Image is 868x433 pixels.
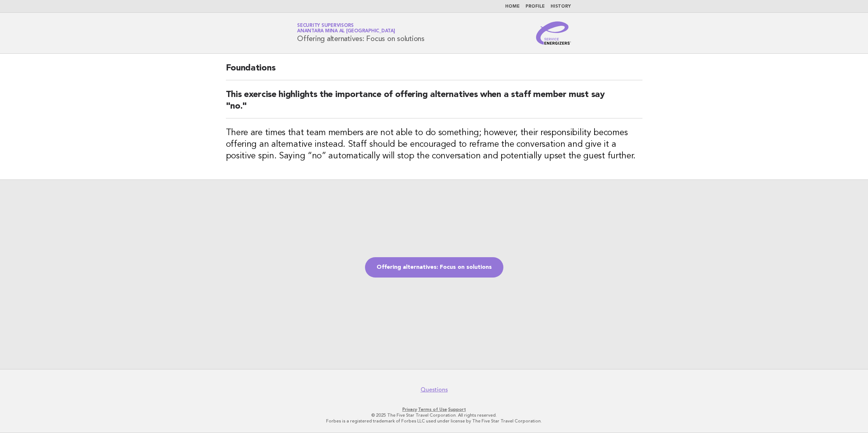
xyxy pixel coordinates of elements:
[421,386,448,393] a: Questions
[448,407,466,412] a: Support
[212,418,656,424] p: Forbes is a registered trademark of Forbes LLC used under license by The Five Star Travel Corpora...
[297,29,395,34] span: Anantara Mina al [GEOGRAPHIC_DATA]
[212,406,656,412] p: · ·
[505,4,520,9] a: Home
[526,4,545,9] a: Profile
[402,407,417,412] a: Privacy
[297,23,395,33] a: Security SupervisorsAnantara Mina al [GEOGRAPHIC_DATA]
[226,62,642,80] h2: Foundations
[551,4,571,9] a: History
[226,127,642,162] h3: There are times that team members are not able to do something; however, their responsibility bec...
[418,407,447,412] a: Terms of Use
[226,89,642,118] h2: This exercise highlights the importance of offering alternatives when a staff member must say "no."
[365,257,503,278] a: Offering alternatives: Focus on solutions
[212,412,656,418] p: © 2025 The Five Star Travel Corporation. All rights reserved.
[297,24,425,43] h1: Offering alternatives: Focus on solutions
[536,21,571,45] img: Service Energizers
